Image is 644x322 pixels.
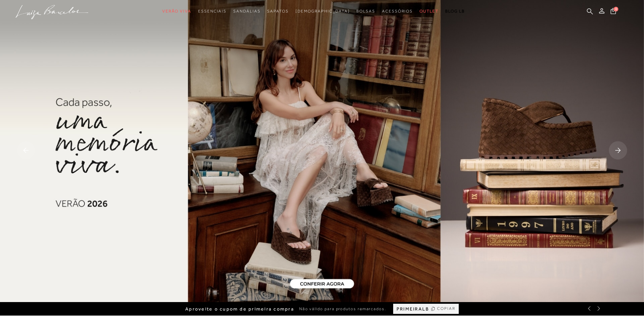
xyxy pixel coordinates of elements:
[162,5,191,18] a: noSubCategoriesText
[162,9,191,14] span: Verão Viva
[185,306,294,312] span: Aproveite o cupom de primeira compra
[233,5,260,18] a: noSubCategoriesText
[299,306,386,312] span: Não válido para produtos remarcados.
[420,9,438,14] span: Outlet
[267,5,288,18] a: noSubCategoriesText
[445,5,465,18] a: BLOG LB
[295,9,350,14] span: [DEMOGRAPHIC_DATA]
[614,7,618,11] span: 0
[382,5,413,18] a: noSubCategoriesText
[267,9,288,14] span: Sapatos
[198,9,226,14] span: Essenciais
[356,5,375,18] a: noSubCategoriesText
[437,305,455,312] span: COPIAR
[420,5,438,18] a: noSubCategoriesText
[233,9,260,14] span: Sandálias
[609,7,618,17] button: 0
[382,9,413,14] span: Acessórios
[397,306,429,312] span: PRIMEIRALB
[445,9,465,14] span: BLOG LB
[295,5,350,18] a: noSubCategoriesText
[198,5,226,18] a: noSubCategoriesText
[356,9,375,14] span: Bolsas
